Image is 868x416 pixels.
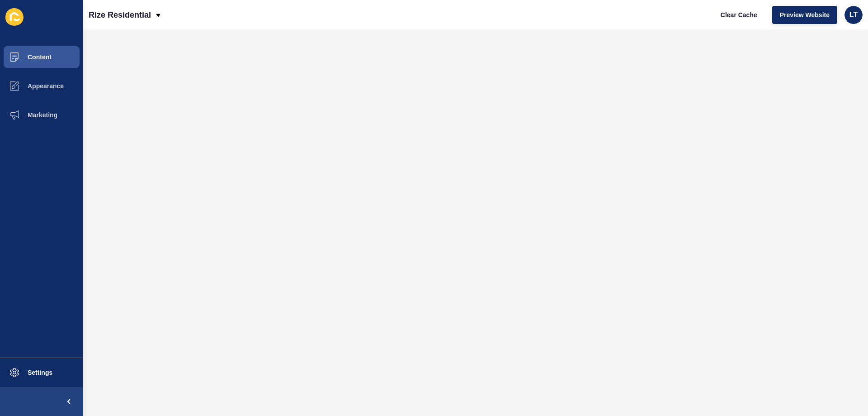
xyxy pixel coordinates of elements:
span: Preview Website [780,10,830,19]
button: Clear Cache [713,6,765,24]
span: Clear Cache [721,10,757,19]
button: Preview Website [772,6,837,24]
span: LT [849,10,858,19]
p: Rize Residential [89,4,151,26]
